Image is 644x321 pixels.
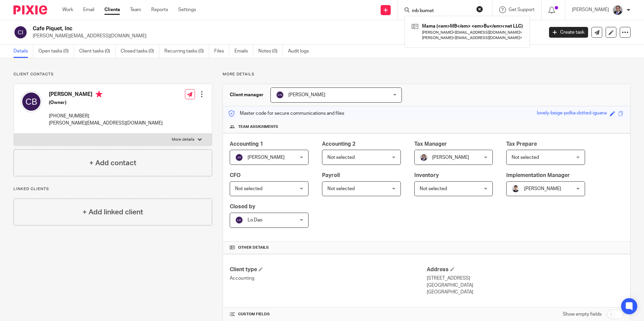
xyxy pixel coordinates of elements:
[238,124,278,130] span: Team assignments
[164,45,209,58] a: Recurring tasks (0)
[420,186,447,191] span: Not selected
[288,93,325,97] span: [PERSON_NAME]
[49,120,163,127] p: [PERSON_NAME][EMAIL_ADDRESS][DOMAIN_NAME]
[238,245,269,250] span: Other details
[89,158,136,168] h4: + Add contact
[248,155,285,160] span: [PERSON_NAME]
[512,155,539,160] span: Not selected
[327,155,355,160] span: Not selected
[130,6,141,13] a: Team
[228,110,344,117] p: Master code for secure communications and files
[427,266,623,273] h4: Address
[49,99,163,106] h5: (Owner)
[427,282,623,289] p: [GEOGRAPHIC_DATA]
[83,6,94,13] a: Email
[62,6,73,13] a: Work
[151,6,168,13] a: Reports
[230,141,263,147] span: Accounting 1
[476,6,483,12] button: Clear
[230,312,426,317] h4: CUSTOM FIELDS
[230,275,426,282] p: Accounting
[322,141,355,147] span: Accounting 2
[13,45,33,58] a: Details
[612,5,623,15] img: thumbnail_IMG_0720.jpg
[223,72,631,77] p: More details
[230,92,264,98] h3: Client manager
[411,8,472,14] input: Search
[512,185,520,193] img: IMG_0272.png
[414,173,439,178] span: Inventory
[432,155,469,160] span: [PERSON_NAME]
[327,186,355,191] span: Not selected
[420,153,428,162] img: thumbnail_IMG_0720.jpg
[230,204,255,209] span: Closed by
[506,141,537,147] span: Tax Prepare
[235,186,262,191] span: Not selected
[234,45,253,58] a: Emails
[248,218,262,222] span: Lo Dao
[235,153,243,162] img: svg%3E
[572,6,609,13] p: [PERSON_NAME]
[214,45,229,58] a: Files
[322,173,340,178] span: Payroll
[49,91,163,99] h4: [PERSON_NAME]
[549,27,588,38] a: Create task
[235,216,243,224] img: svg%3E
[427,275,623,282] p: [STREET_ADDRESS]
[178,6,196,13] a: Settings
[121,45,159,58] a: Closed tasks (0)
[13,186,212,192] p: Linked clients
[230,173,240,178] span: CFO
[104,6,120,13] a: Clients
[33,33,539,39] p: [PERSON_NAME][EMAIL_ADDRESS][DOMAIN_NAME]
[33,25,438,32] h2: Cafe Piquet, Inc
[83,207,143,217] h4: + Add linked client
[230,266,426,273] h4: Client type
[172,137,194,142] p: More details
[509,7,535,12] span: Get Support
[537,110,607,117] div: lovely-beige-polka-dotted-iguana
[563,311,602,318] label: Show empty fields
[13,72,212,77] p: Client contacts
[258,45,283,58] a: Notes (0)
[427,289,623,295] p: [GEOGRAPHIC_DATA]
[524,186,561,191] span: [PERSON_NAME]
[21,91,42,112] img: svg%3E
[96,91,102,98] i: Primary
[79,45,116,58] a: Client tasks (0)
[288,45,314,58] a: Audit logs
[13,25,28,39] img: svg%3E
[38,45,74,58] a: Open tasks (0)
[13,5,47,14] img: Pixie
[414,141,447,147] span: Tax Manager
[506,173,570,178] span: Implementation Manager
[49,113,163,119] p: [PHONE_NUMBER]
[276,91,284,99] img: svg%3E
